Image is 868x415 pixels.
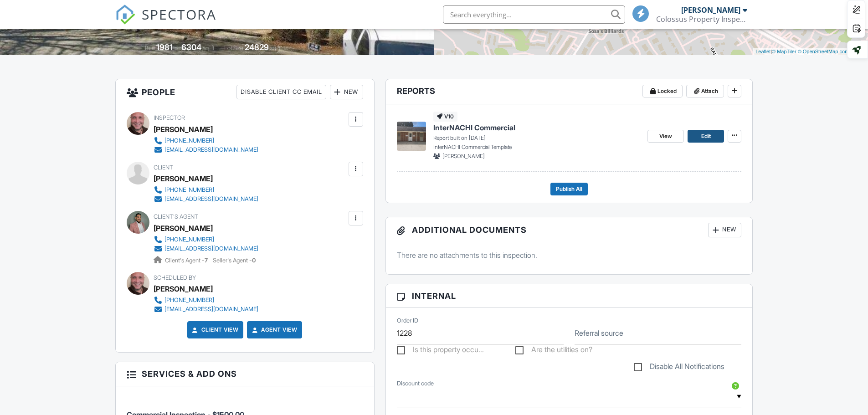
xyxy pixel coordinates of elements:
a: © MapTiler [772,49,796,54]
a: [EMAIL_ADDRESS][DOMAIN_NAME] [154,195,258,204]
span: sq.ft. [270,45,282,51]
div: [EMAIL_ADDRESS][DOMAIN_NAME] [164,146,258,154]
div: [PERSON_NAME] [154,172,213,185]
div: New [330,85,363,99]
label: Are the utilities on? [515,345,592,357]
label: Discount code [397,379,434,388]
span: SPECTORA [142,5,216,24]
span: Built [145,45,155,51]
div: | [753,48,868,56]
h3: People [116,79,374,105]
div: [PERSON_NAME] [154,123,213,136]
div: New [708,223,741,237]
label: Referral source [575,328,623,338]
a: [PERSON_NAME] [154,221,213,235]
p: There are no attachments to this inspection. [397,250,742,260]
div: Colossus Property Inspections, LLC [656,15,747,24]
span: Client's Agent - [165,257,209,264]
div: [EMAIL_ADDRESS][DOMAIN_NAME] [164,245,258,252]
div: [PERSON_NAME] [154,282,213,296]
div: [EMAIL_ADDRESS][DOMAIN_NAME] [164,195,258,203]
span: Lot Size [224,45,243,51]
h3: Services & Add ons [116,362,374,386]
a: Agent View [250,325,297,334]
label: Disable All Notifications [634,362,724,374]
span: sq. ft. [203,45,216,51]
strong: 0 [252,257,256,264]
div: [PHONE_NUMBER] [164,236,214,243]
h3: Additional Documents [386,217,753,243]
div: [PHONE_NUMBER] [164,297,214,304]
div: [PHONE_NUMBER] [164,186,214,194]
div: [PERSON_NAME] [681,5,740,15]
span: Client [154,164,173,171]
span: Seller's Agent - [213,257,256,264]
strong: 7 [205,257,208,264]
div: [PHONE_NUMBER] [164,137,214,144]
div: 1981 [156,42,173,52]
a: [PHONE_NUMBER] [154,136,258,145]
span: Scheduled By [154,274,196,281]
a: © OpenStreetMap contributors [798,49,866,54]
a: [PHONE_NUMBER] [154,185,258,195]
span: Client's Agent [154,213,198,220]
a: SPECTORA [115,12,216,31]
a: [PHONE_NUMBER] [154,296,258,305]
img: The Best Home Inspection Software - Spectora [115,5,135,25]
div: [EMAIL_ADDRESS][DOMAIN_NAME] [164,306,258,313]
div: 24829 [245,42,269,52]
input: Search everything... [443,5,625,24]
a: [EMAIL_ADDRESS][DOMAIN_NAME] [154,145,258,154]
a: [EMAIL_ADDRESS][DOMAIN_NAME] [154,305,258,314]
span: Inspector [154,114,185,121]
a: Leaflet [755,49,770,54]
a: Client View [190,325,239,334]
a: [EMAIL_ADDRESS][DOMAIN_NAME] [154,244,258,253]
label: Order ID [397,317,418,325]
a: [PHONE_NUMBER] [154,235,258,244]
div: Disable Client CC Email [236,85,326,99]
div: 6304 [181,42,201,52]
h3: Internal [386,284,753,308]
label: Is this property occupied? [397,345,484,357]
